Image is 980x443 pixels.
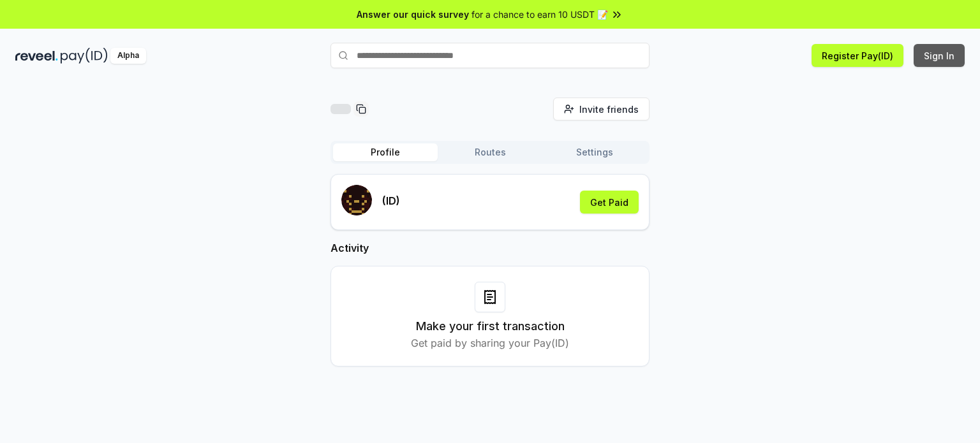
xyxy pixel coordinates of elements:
[438,143,542,161] button: Routes
[411,335,569,351] p: Get paid by sharing your Pay(ID)
[357,8,469,21] span: Answer our quick survey
[812,44,903,67] button: Register Pay(ID)
[416,317,565,335] h3: Make your first transaction
[61,48,108,64] img: pay_id
[553,98,650,120] button: Invite friends
[330,240,650,256] h2: Activity
[542,143,647,161] button: Settings
[382,193,400,208] p: (ID)
[110,48,146,64] div: Alpha
[914,44,965,67] button: Sign In
[15,48,58,64] img: reveel_dark
[471,8,608,21] span: for a chance to earn 10 USDT 📝
[580,191,639,214] button: Get Paid
[579,103,639,116] span: Invite friends
[333,143,438,161] button: Profile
